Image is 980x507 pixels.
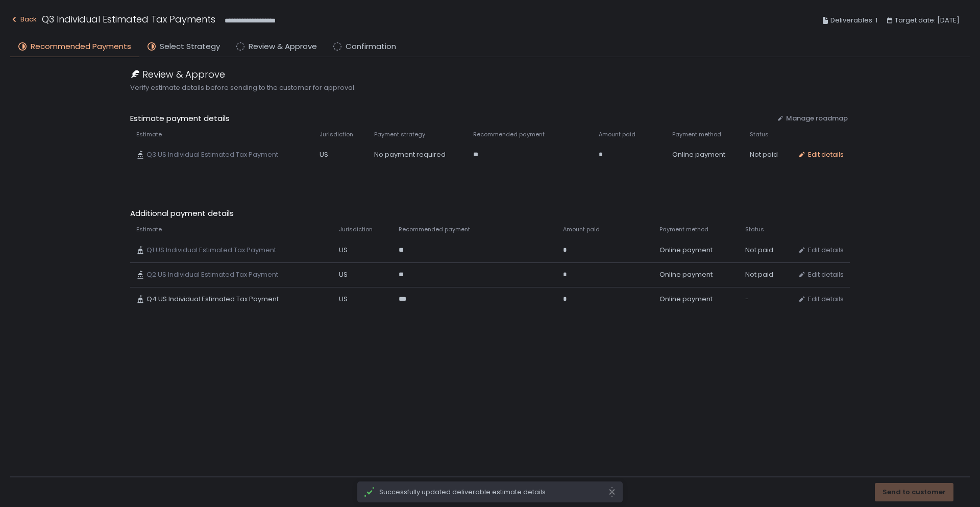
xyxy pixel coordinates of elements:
[146,246,276,255] span: Q1 US Individual Estimated Tax Payment
[798,150,844,159] button: Edit details
[798,246,844,255] button: Edit details
[31,41,131,53] span: Recommended Payments
[599,131,635,138] span: Amount paid
[399,226,470,233] span: Recommended payment
[672,131,721,138] span: Payment method
[339,226,373,233] span: Jurisdiction
[750,131,769,138] span: Status
[339,295,387,304] div: US
[750,150,786,159] div: Not paid
[798,295,844,304] button: Edit details
[10,13,37,26] div: Back
[320,131,353,138] span: Jurisdiction
[672,150,725,159] span: Online payment
[777,114,848,123] button: Manage roadmap
[146,270,278,279] span: Q2 US Individual Estimated Tax Payment
[745,226,764,233] span: Status
[374,131,425,138] span: Payment strategy
[249,41,317,53] span: Review & Approve
[659,226,708,233] span: Payment method
[895,14,960,27] span: Target date: [DATE]
[320,150,362,159] div: US
[130,83,850,92] span: Verify estimate details before sending to the customer for approval.
[160,41,220,53] span: Select Strategy
[798,270,844,279] button: Edit details
[473,131,545,138] span: Recommended payment
[659,295,713,304] span: Online payment
[608,487,616,497] svg: close
[830,14,877,27] span: Deliverables: 1
[42,12,215,26] h1: Q3 Individual Estimated Tax Payments
[130,208,850,220] span: Additional payment details
[142,67,225,81] span: Review & Approve
[786,114,848,123] span: Manage roadmap
[146,150,278,159] span: Q3 US Individual Estimated Tax Payment
[659,246,713,255] span: Online payment
[745,295,786,304] div: -
[659,270,713,279] span: Online payment
[339,270,387,279] div: US
[379,488,608,497] span: Successfully updated deliverable estimate details
[374,150,461,159] div: No payment required
[346,41,396,53] span: Confirmation
[339,246,387,255] div: US
[136,131,162,138] span: Estimate
[136,226,162,233] span: Estimate
[745,270,786,279] div: Not paid
[146,295,279,304] span: Q4 US Individual Estimated Tax Payment
[10,12,37,29] button: Back
[130,113,769,125] span: Estimate payment details
[563,226,600,233] span: Amount paid
[745,246,786,255] div: Not paid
